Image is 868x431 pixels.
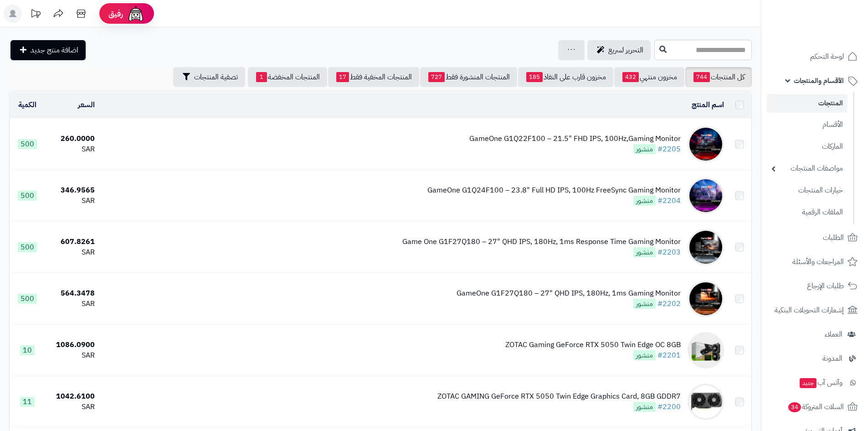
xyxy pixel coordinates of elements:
div: ZOTAC GAMING GeForce RTX 5050 Twin Edge Graphics Card, 8GB GDDR7 [437,391,681,402]
div: 564.3478 [48,288,95,299]
span: منشور [633,144,656,154]
div: SAR [48,402,95,412]
div: GameOne G1Q22F100 – 21.5" FHD IPS, 100Hz,Gaming Monitor [469,134,681,144]
a: المنتجات المخفية فقط17 [328,67,419,87]
span: الطلبات [823,231,844,244]
span: التحرير لسريع [608,45,643,56]
span: 500 [18,294,37,304]
img: GameOne G1Q24F100 – 23.8" Full HD IPS, 100Hz FreeSync Gaming Monitor [688,177,724,214]
span: 185 [526,72,543,82]
a: الماركات [767,137,847,156]
div: Game One G1F27Q180 – 27" QHD IPS, 180Hz, 1ms Response Time Gaming Monitor [402,237,681,247]
a: المنتجات [767,94,847,113]
span: 17 [336,72,349,82]
a: خيارات المنتجات [767,181,847,200]
div: SAR [48,350,95,361]
a: المراجعات والأسئلة [767,251,863,273]
span: لوحة التحكم [810,50,844,63]
span: 34 [788,402,801,412]
div: SAR [48,196,95,206]
span: 727 [428,72,445,82]
a: إشعارات التحويلات البنكية [767,299,863,321]
div: 1042.6100 [48,391,95,402]
a: المنتجات المخفضة1 [248,67,327,87]
a: التحرير لسريع [587,40,651,60]
a: السلات المتروكة34 [767,396,863,418]
a: #2203 [657,247,681,258]
div: SAR [48,299,95,309]
span: اضافة منتج جديد [31,45,78,56]
span: المراجعات والأسئلة [792,255,844,268]
a: مخزون منتهي432 [614,67,684,87]
a: طلبات الإرجاع [767,275,863,297]
img: GameOne G1F27Q180 – 27" QHD IPS, 180Hz, 1ms Gaming Monitor [688,280,724,317]
a: مخزون قارب على النفاذ185 [518,67,613,87]
span: 11 [20,397,35,407]
a: المدونة [767,348,863,369]
a: #2200 [657,401,681,412]
a: مواصفات المنتجات [767,159,847,178]
span: تصفية المنتجات [194,72,238,83]
div: GameOne G1F27Q180 – 27" QHD IPS, 180Hz, 1ms Gaming Monitor [457,288,681,299]
a: السعر [78,99,95,110]
a: الملفات الرقمية [767,203,847,222]
span: جديد [800,378,817,388]
span: 1 [256,72,267,82]
a: اضافة منتج جديد [10,40,86,60]
img: ZOTAC Gaming GeForce RTX 5050 Twin Edge OC 8GB [688,332,724,369]
a: العملاء [767,323,863,345]
div: GameOne G1Q24F100 – 23.8" Full HD IPS, 100Hz FreeSync Gaming Monitor [427,185,681,196]
img: Game One G1F27Q180 – 27" QHD IPS, 180Hz, 1ms Response Time Gaming Monitor [688,229,724,265]
div: 260.0000 [48,134,95,144]
span: منشور [633,402,656,412]
div: ZOTAC Gaming GeForce RTX 5050 Twin Edge OC 8GB [505,340,681,350]
a: #2201 [657,350,681,361]
a: المنتجات المنشورة فقط727 [420,67,517,87]
div: SAR [48,144,95,155]
span: 500 [18,191,37,201]
a: لوحة التحكم [767,46,863,68]
span: طلبات الإرجاع [807,280,844,292]
span: المدونة [822,352,842,365]
span: 744 [693,72,710,82]
span: الأقسام والمنتجات [794,74,844,87]
span: منشور [633,196,656,206]
a: #2205 [657,144,681,155]
div: 607.8261 [48,237,95,247]
span: 432 [622,72,639,82]
span: 10 [20,345,35,355]
a: الكمية [18,99,36,110]
a: وآتس آبجديد [767,372,863,394]
a: تحديثات المنصة [24,5,47,25]
div: SAR [48,247,95,258]
img: ZOTAC GAMING GeForce RTX 5050 Twin Edge Graphics Card, 8GB GDDR7 [688,384,724,420]
span: 500 [18,139,37,149]
a: #2204 [657,195,681,206]
a: الطلبات [767,227,863,249]
a: #2202 [657,298,681,309]
span: رفيق [108,8,123,19]
button: تصفية المنتجات [173,67,245,87]
span: السلات المتروكة [787,400,844,413]
a: اسم المنتج [692,99,724,110]
a: الأقسام [767,115,847,135]
div: 346.9565 [48,185,95,196]
span: منشور [633,350,656,360]
img: ai-face.png [127,5,145,23]
a: كل المنتجات744 [685,67,752,87]
span: وآتس آب [799,376,842,389]
span: 500 [18,242,37,252]
img: GameOne G1Q22F100 – 21.5" FHD IPS, 100Hz,Gaming Monitor [688,126,724,162]
img: logo-2.png [806,19,859,38]
span: العملاء [825,328,842,341]
span: منشور [633,299,656,309]
span: منشور [633,247,656,257]
span: إشعارات التحويلات البنكية [775,304,844,317]
div: 1086.0900 [48,340,95,350]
